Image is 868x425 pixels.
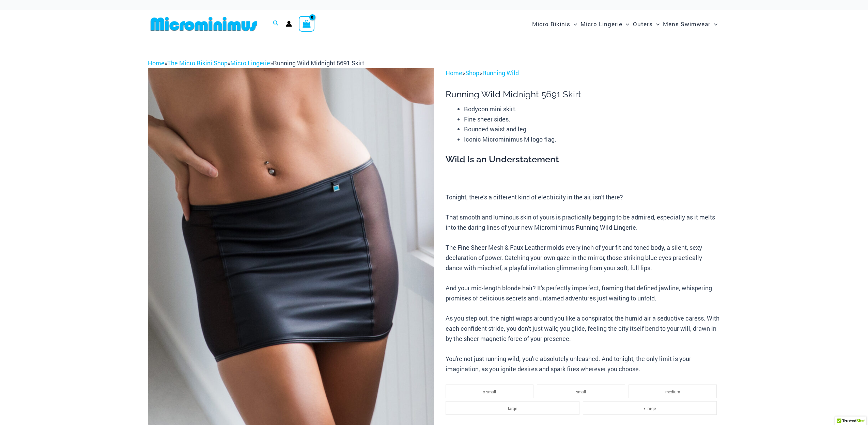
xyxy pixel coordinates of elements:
span: Micro Bikinis [532,15,570,33]
img: MM SHOP LOGO FLAT [148,16,260,32]
li: Iconic Microminimus M logo flag. [464,134,720,145]
a: Micro Lingerie [230,59,270,67]
span: large [508,406,517,411]
span: Micro Lingerie [580,15,622,33]
a: Micro BikinisMenu ToggleMenu Toggle [530,14,579,34]
h1: Running Wild Midnight 5691 Skirt [446,89,720,100]
span: » » » [148,59,364,67]
h3: Wild Is an Understatement [446,154,720,165]
a: Running Wild [482,69,519,77]
span: x-small [483,389,496,394]
li: Bodycon mini skirt. [464,104,720,114]
span: x-large [644,406,656,411]
a: Home [148,59,165,67]
a: View Shopping Cart, empty [299,16,314,32]
span: medium [665,389,680,394]
a: Shop [465,69,479,77]
li: Bounded waist and leg. [464,124,720,134]
nav: Site Navigation [529,13,720,35]
span: Menu Toggle [570,15,577,33]
a: Home [446,69,462,77]
li: x-small [446,385,534,398]
span: Menu Toggle [622,15,629,33]
span: Menu Toggle [711,15,717,33]
a: Micro LingerieMenu ToggleMenu Toggle [579,14,631,34]
span: small [576,389,586,394]
span: Menu Toggle [653,15,660,33]
a: The Micro Bikini Shop [167,59,228,67]
li: large [446,401,579,415]
a: OutersMenu ToggleMenu Toggle [631,14,661,34]
p: > > [446,68,720,78]
li: medium [629,385,717,398]
a: Account icon link [286,21,292,27]
a: Mens SwimwearMenu ToggleMenu Toggle [661,14,719,34]
span: Outers [633,15,653,33]
li: x-large [583,401,717,415]
span: Running Wild Midnight 5691 Skirt [273,59,364,67]
p: Tonight, there's a different kind of electricity in the air, isn't there? That smooth and luminou... [446,192,720,374]
span: Mens Swimwear [663,15,711,33]
a: Search icon link [273,19,279,28]
li: Fine sheer sides. [464,114,720,125]
li: small [537,385,625,398]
